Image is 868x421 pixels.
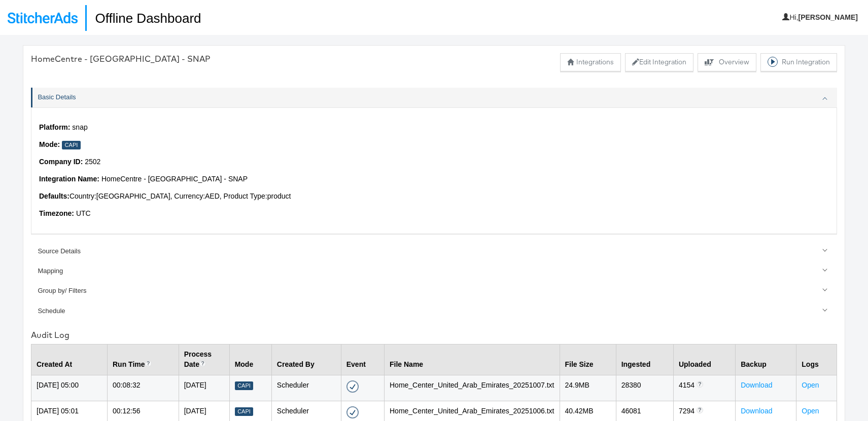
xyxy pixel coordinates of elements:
div: Capi [235,407,254,416]
div: Group by/ Filters [38,286,831,296]
h1: Offline Dashboard [85,5,201,31]
div: Mapping [38,266,831,276]
td: Scheduler [271,375,341,401]
a: Open [802,381,819,389]
p: UTC [39,209,829,219]
a: Mapping [31,261,837,281]
th: File Name [384,345,560,375]
th: Event [341,345,384,375]
div: Capi [235,381,254,390]
td: [DATE] 05:00 [31,375,108,401]
th: Process Date [179,345,229,375]
p: Country: [GEOGRAPHIC_DATA] , Currency: AED , Product Type: product [39,192,829,202]
th: Backup [736,345,796,375]
th: Run Time [108,345,179,375]
button: Integrations [560,53,621,71]
b: [PERSON_NAME] [798,13,858,21]
strong: Integration Name: [39,175,99,183]
th: Created At [31,345,108,375]
a: Download [741,407,772,415]
a: Basic Details [31,88,837,107]
div: Audit Log [31,329,837,341]
th: Mode [229,345,271,375]
td: 28380 [616,375,673,401]
button: Run Integration [760,53,837,71]
td: 24.9 MB [560,375,616,401]
th: Created By [271,345,341,375]
a: Open [802,407,819,415]
th: File Size [560,345,616,375]
a: Download [741,381,772,389]
strong: Platform: [39,123,70,131]
p: 2502 [39,157,829,167]
div: Basic Details [31,107,837,241]
a: Group by/ Filters [31,281,837,301]
a: Source Details [31,241,837,261]
th: Uploaded [673,345,735,375]
div: Schedule [38,307,831,316]
button: Edit Integration [625,53,693,71]
a: Schedule [31,301,837,321]
td: Home_Center_United_Arab_Emirates_20251007.txt [384,375,560,401]
p: HomeCentre - [GEOGRAPHIC_DATA] - SNAP [39,174,829,184]
div: HomeCentre - [GEOGRAPHIC_DATA] - SNAP [31,53,211,65]
th: Ingested [616,345,673,375]
strong: Mode: [39,140,60,148]
div: Capi [62,141,81,149]
th: Logs [796,345,837,375]
button: Overview [698,53,756,71]
strong: Defaults: [39,192,70,200]
p: snap [39,123,829,133]
strong: Timezone: [39,209,74,217]
strong: Company ID: [39,158,83,166]
div: Source Details [38,247,831,256]
td: 4154 [673,375,735,401]
td: 00:08:32 [108,375,179,401]
div: Basic Details [38,93,831,102]
img: StitcherAds [8,12,78,23]
td: [DATE] [179,375,229,401]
